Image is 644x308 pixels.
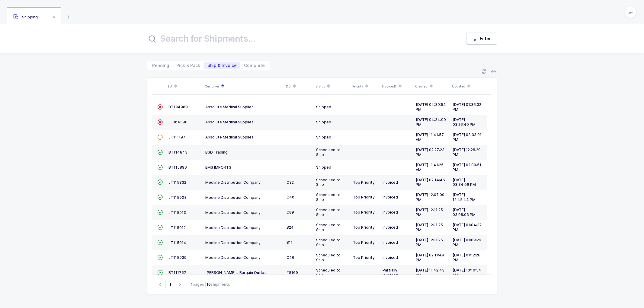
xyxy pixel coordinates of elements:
[168,240,186,245] span: JT115914
[287,210,294,214] span: C09
[205,120,254,124] span: Absolute Medical Supplies
[453,102,481,112] span: [DATE] 01:36:32 PM
[416,163,444,172] span: [DATE] 11:41:25 AM
[453,132,482,142] span: [DATE] 03:33:01 PM
[453,148,481,157] span: [DATE] 12:28:29 PM
[205,105,254,109] span: Absolute Medical Supplies
[416,102,446,112] span: [DATE] 04:39:54 PM
[416,178,445,187] span: [DATE] 02:14:46 PM
[353,240,375,245] span: Top Priority
[416,117,446,127] span: [DATE] 04:34:00 PM
[157,270,163,275] span: 
[480,36,491,42] span: Filter
[453,238,481,247] span: [DATE] 01:09:29 PM
[316,165,331,170] span: Shipped
[353,210,375,214] span: Top Priority
[383,210,411,215] div: Invoiced
[382,81,412,91] div: Invoiced?
[453,268,481,277] span: [DATE] 10:10:54 AM
[168,105,188,109] span: BT104009
[353,195,375,199] span: Top Priority
[147,31,454,46] input: Search for Shipments...
[13,15,38,19] span: Shipping
[316,148,341,157] span: Scheduled to Ship
[205,255,261,260] span: Medline Distribution Company
[416,132,444,142] span: [DATE] 11:41:57 AM
[316,105,331,109] span: Shipped
[205,180,261,185] span: Medline Distribution Company
[205,195,261,200] span: Medline Distribution Company
[168,81,201,91] div: ID
[205,165,231,170] span: EMS IMPORTS
[152,63,169,68] span: Pending
[168,120,187,124] span: JT104596
[157,150,163,154] span: 
[287,240,293,245] span: B11
[316,192,341,202] span: Scheduled to Ship
[165,280,175,289] span: Go to
[205,135,254,139] span: Absolute Medical Supplies
[287,180,294,185] span: C32
[168,210,186,215] span: JT115913
[168,150,187,154] span: BT114843
[466,33,497,45] button: Filter
[452,81,485,91] div: Updated
[205,150,228,154] span: BSD Trading
[205,240,261,245] span: Medline Distribution Company
[316,253,341,262] span: Scheduled to Ship
[453,178,476,187] span: [DATE] 03:34:06 PM
[316,120,331,124] span: Shipped
[157,135,163,139] span: 
[316,223,341,232] span: Scheduled to Ship
[416,238,443,247] span: [DATE] 12:11:25 PM
[353,225,375,230] span: Top Priority
[453,192,476,202] span: [DATE] 12:45:44 PM
[205,210,261,215] span: Medline Distribution Company
[383,268,411,278] div: Partially Invoiced
[157,225,163,230] span: 
[416,223,443,232] span: [DATE] 12:11:25 PM
[383,225,411,230] div: Invoiced
[191,282,230,287] div: pages | shipments
[316,135,331,139] span: Shipped
[316,178,341,187] span: Scheduled to Ship
[316,238,341,247] span: Scheduled to Ship
[168,180,186,185] span: JT115832
[316,208,341,217] span: Scheduled to Ship
[157,255,163,260] span: 
[416,148,444,157] span: [DATE] 02:27:23 PM
[157,240,163,245] span: 
[383,255,411,260] div: Invoiced
[244,63,265,68] span: Complete
[287,225,294,230] span: B24
[353,255,375,260] span: Top Priority
[287,270,298,275] span: #5100
[157,210,163,214] span: 
[207,282,211,287] b: 16
[415,81,448,91] div: Created
[191,282,193,287] b: 1
[168,270,186,275] span: BT111757
[352,81,378,91] div: Priority
[157,120,163,124] span: 
[383,180,411,185] div: Invoiced
[287,255,294,260] span: C46
[316,81,349,91] div: Status
[453,253,480,262] span: [DATE] 01:12:26 PM
[176,63,200,68] span: Pick & Pack
[157,195,163,199] span: 
[453,117,476,127] span: [DATE] 03:26:40 PM
[157,180,163,184] span: 
[157,105,163,109] span: 
[157,165,163,170] span: 
[416,268,444,277] span: [DATE] 11:42:43 AM
[383,240,411,245] div: Invoiced
[168,165,187,170] span: BT115896
[205,225,261,230] span: Medline Distribution Company
[168,135,185,139] span: JT111197
[316,268,341,277] span: Scheduled to Ship
[168,225,186,230] span: JT115912
[287,195,294,199] span: C40
[383,195,411,200] div: Invoiced
[453,208,476,217] span: [DATE] 03:08:03 PM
